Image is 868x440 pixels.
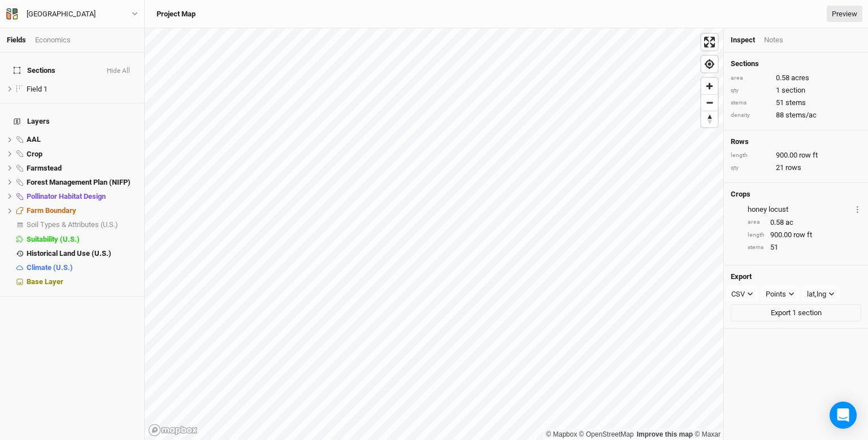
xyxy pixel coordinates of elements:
[701,111,718,127] button: Reset bearing to north
[782,85,805,95] span: section
[27,263,73,272] span: Climate (U.S.)
[731,98,861,108] div: 51
[27,135,137,144] div: AAL
[579,430,634,438] a: OpenStreetMap
[748,204,852,215] div: honey locust
[731,137,861,146] h4: Rows
[785,217,793,228] span: ac
[764,35,783,45] div: Notes
[731,111,770,120] div: density
[27,85,137,94] div: Field 1
[748,243,765,252] div: stems
[27,192,106,201] span: Pollinator Habitat Design
[748,217,861,228] div: 0.58
[854,203,861,216] button: Crop Usage
[701,78,718,94] button: Zoom in
[27,277,63,286] span: Base Layer
[701,111,718,127] span: Reset bearing to north
[27,220,118,229] span: Soil Types & Attributes (U.S.)
[701,94,718,111] button: Zoom out
[785,110,817,120] span: stems/ac
[27,206,76,215] span: Farm Boundary
[731,86,770,95] div: qty
[546,430,577,438] a: Mapbox
[157,10,196,19] h3: Project Map
[701,56,718,72] button: Find my location
[27,277,137,286] div: Base Layer
[807,289,826,300] div: lat,lng
[731,304,861,321] button: Export 1 section
[7,36,26,44] a: Fields
[27,220,137,229] div: Soil Types & Attributes (U.S.)
[748,231,765,239] div: length
[793,230,812,240] span: row ft
[731,151,770,160] div: length
[799,150,818,160] span: row ft
[748,230,861,240] div: 900.00
[731,164,770,172] div: qty
[785,98,806,108] span: stems
[27,249,137,258] div: Historical Land Use (U.S.)
[785,163,801,173] span: rows
[731,85,861,95] div: 1
[637,430,693,438] a: Improve this map
[145,28,723,440] canvas: Map
[27,164,62,172] span: Farmstead
[731,73,861,83] div: 0.58
[27,206,137,215] div: Farm Boundary
[6,8,138,20] button: [GEOGRAPHIC_DATA]
[731,74,770,82] div: area
[731,110,861,120] div: 88
[35,35,71,45] div: Economics
[27,135,41,143] span: AAL
[731,150,861,160] div: 900.00
[27,164,137,173] div: Farmstead
[106,67,131,75] button: Hide All
[731,190,750,199] h4: Crops
[731,35,755,45] div: Inspect
[761,286,800,303] button: Points
[791,73,809,83] span: acres
[830,402,857,429] div: Open Intercom Messenger
[27,235,137,244] div: Suitability (U.S.)
[766,289,786,300] div: Points
[748,242,861,252] div: 51
[14,66,55,75] span: Sections
[731,163,861,173] div: 21
[148,424,198,437] a: Mapbox logo
[27,150,42,158] span: Crop
[748,218,765,226] div: area
[27,150,137,159] div: Crop
[27,249,111,258] span: Historical Land Use (U.S.)
[827,6,862,23] a: Preview
[27,192,137,201] div: Pollinator Habitat Design
[27,8,96,20] div: [GEOGRAPHIC_DATA]
[27,178,131,186] span: Forest Management Plan (NIFP)
[731,59,861,68] h4: Sections
[27,8,96,20] div: Venetia Greenlaugh Site
[726,286,758,303] button: CSV
[27,263,137,272] div: Climate (U.S.)
[27,178,137,187] div: Forest Management Plan (NIFP)
[731,289,745,300] div: CSV
[695,430,721,438] a: Maxar
[802,286,840,303] button: lat,lng
[731,99,770,107] div: stems
[731,272,861,281] h4: Export
[27,235,80,243] span: Suitability (U.S.)
[7,110,137,133] h4: Layers
[701,34,718,50] button: Enter fullscreen
[27,85,47,93] span: Field 1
